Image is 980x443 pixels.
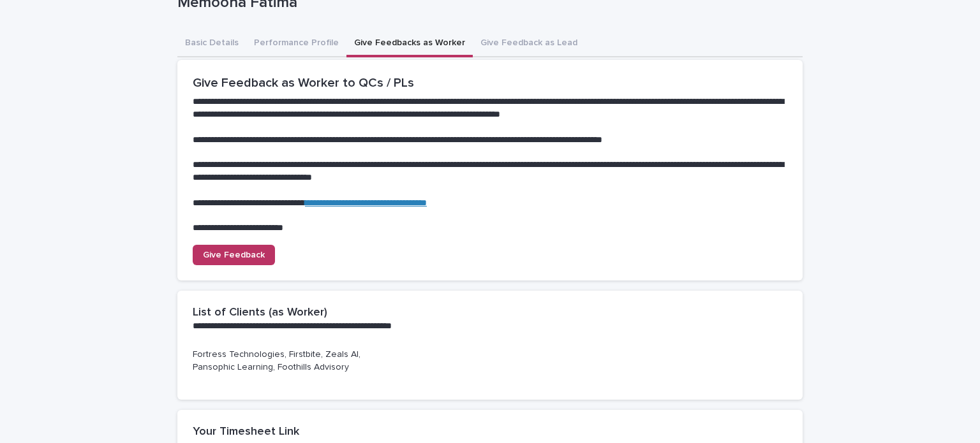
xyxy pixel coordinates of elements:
[203,251,265,259] span: Give Feedback
[177,31,246,57] button: Basic Details
[193,348,381,375] p: Fortress Technologies, Firstbite, Zeals AI, Pansophic Learning, Foothills Advisory
[193,75,787,91] h2: Give Feedback as Worker to QCs / PLs
[193,425,299,439] h2: Your Timesheet Link
[346,31,473,57] button: Give Feedbacks as Worker
[473,31,585,57] button: Give Feedback as Lead
[193,306,327,320] h2: List of Clients (as Worker)
[246,31,346,57] button: Performance Profile
[193,245,275,265] a: Give Feedback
